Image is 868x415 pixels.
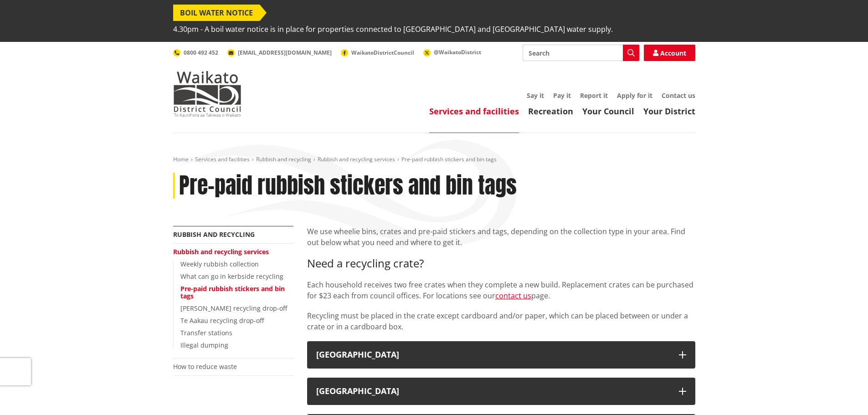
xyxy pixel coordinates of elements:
a: Transfer stations [180,328,232,337]
a: Recreation [528,106,573,117]
a: Your Council [582,106,634,117]
span: Pre-paid rubbish stickers and bin tags [401,155,497,163]
a: Your District [643,106,695,117]
h1: Pre-paid rubbish stickers and bin tags [179,173,517,199]
span: @WaikatoDistrict [434,48,481,56]
a: Services and facilities [429,106,519,117]
p: Recycling must be placed in the crate except cardboard and/or paper, which can be placed between ... [307,310,695,332]
a: [EMAIL_ADDRESS][DOMAIN_NAME] [227,49,332,56]
a: Rubbish and recycling services [173,247,269,256]
a: Rubbish and recycling [256,155,311,163]
a: Services and facilities [195,155,250,163]
div: [GEOGRAPHIC_DATA] [316,387,670,396]
input: Search input [523,45,639,61]
a: Account [644,45,695,61]
a: Te Aakau recycling drop-off [180,316,264,325]
span: BOIL WATER NOTICE [173,5,260,21]
a: 0800 492 452 [173,49,218,56]
h3: Need a recycling crate? [307,257,695,270]
a: Contact us [662,91,695,100]
a: How to reduce waste [173,362,237,371]
span: 4.30pm - A boil water notice is in place for properties connected to [GEOGRAPHIC_DATA] and [GEOGR... [173,21,613,37]
a: Say it [527,91,544,100]
a: Pay it [553,91,571,100]
p: We use wheelie bins, crates and pre-paid stickers and tags, depending on the collection type in y... [307,226,695,248]
a: Report it [580,91,608,100]
nav: breadcrumb [173,156,695,164]
a: Home [173,155,189,163]
a: What can go in kerbside recycling [180,272,283,281]
a: WaikatoDistrictCouncil [341,49,414,56]
a: Rubbish and recycling [173,230,255,239]
a: contact us [495,291,531,301]
a: Pre-paid rubbish stickers and bin tags [180,284,285,301]
button: [GEOGRAPHIC_DATA] [307,341,695,369]
a: Weekly rubbish collection [180,260,259,268]
button: [GEOGRAPHIC_DATA] [307,378,695,405]
a: Illegal dumping [180,341,228,349]
span: 0800 492 452 [184,49,218,56]
a: [PERSON_NAME] recycling drop-off [180,304,287,313]
div: [GEOGRAPHIC_DATA] [316,350,670,359]
p: Each household receives two free crates when they complete a new build. Replacement crates can be... [307,279,695,301]
a: Apply for it [617,91,652,100]
img: Waikato District Council - Te Kaunihera aa Takiwaa o Waikato [173,71,241,117]
a: Rubbish and recycling services [318,155,395,163]
a: @WaikatoDistrict [423,48,481,56]
span: WaikatoDistrictCouncil [351,49,414,56]
span: [EMAIL_ADDRESS][DOMAIN_NAME] [238,49,332,56]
